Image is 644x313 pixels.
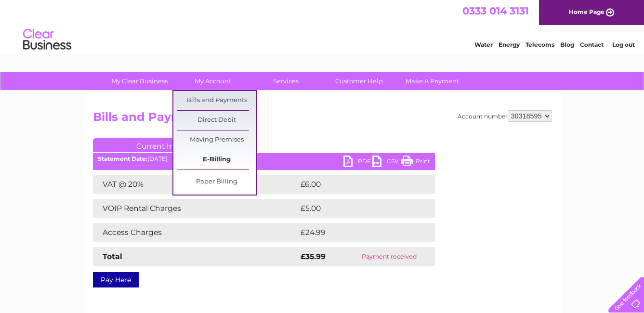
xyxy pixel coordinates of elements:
a: Blog [560,41,574,48]
a: Print [401,156,430,170]
a: CSV [372,156,401,170]
a: PDF [343,156,372,170]
td: £5.00 [298,199,413,218]
a: Customer Help [319,72,399,90]
div: Account number [458,110,552,122]
a: Water [474,41,493,48]
a: My Clear Business [100,72,179,90]
div: Clear Business is a trading name of Verastar Limited (registered in [GEOGRAPHIC_DATA] No. 3667643... [95,5,550,47]
a: Contact [580,41,604,48]
a: Current Invoice [93,138,237,152]
td: Access Charges [93,223,298,242]
td: £6.00 [298,175,413,194]
a: E-Billing [177,150,256,170]
a: Services [246,72,326,90]
a: Telecoms [526,41,554,48]
strong: Total [103,252,122,261]
a: Paper Billing [177,172,256,192]
a: Bills and Payments [177,91,256,110]
a: Direct Debit [177,111,256,130]
a: Log out [612,41,635,48]
td: VOIP Rental Charges [93,199,298,218]
b: Statement Date: [98,155,147,162]
a: Pay Here [93,272,139,287]
a: My Account [173,72,252,90]
a: Energy [499,41,520,48]
strong: £35.99 [301,252,326,261]
td: Payment received [343,247,434,266]
a: Make A Payment [393,72,472,90]
td: VAT @ 20% [93,175,298,194]
img: logo.png [23,25,72,54]
h2: Bills and Payments [93,110,552,129]
td: £24.99 [298,223,416,242]
a: Moving Premises [177,130,256,150]
a: 0333 014 3131 [462,5,529,17]
div: [DATE] [93,156,435,162]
